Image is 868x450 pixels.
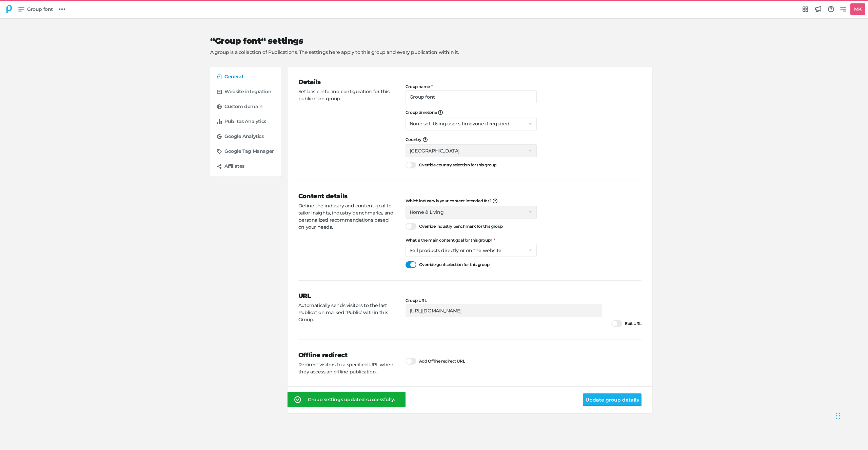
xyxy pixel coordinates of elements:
[214,130,277,143] a: Google Analytics
[214,145,277,158] a: Google Tag Manager
[298,88,395,102] p: Set basic info and configuration for this publication group.
[406,298,602,303] label: Group URL
[298,351,395,360] h3: Offline redirect
[406,199,497,204] span: Which industry is your content intended for?
[3,3,16,16] div: Group font
[625,320,642,327] span: Edit URL
[583,393,642,406] button: Update group details
[214,101,277,113] a: Custom domain
[27,5,53,13] span: Group font
[224,89,271,95] h5: Website integration
[224,74,243,80] h5: General
[298,78,395,87] h3: Details
[224,119,266,124] h5: Publitas Analytics
[834,399,868,431] iframe: Chat Widget
[224,163,244,169] h5: Affiliates
[298,202,395,231] p: Define the industry and content goal to tailor insights, industry benchmarks, and personalized re...
[308,396,395,403] div: Group settings updated successfully.
[214,160,277,172] a: Affiliates
[298,302,395,323] p: Automatically sends visitors to the last Publication marked ‘Public’ within this Group.
[214,71,277,83] a: General
[419,162,497,168] span: Override country selection for this group
[406,84,537,89] label: Group name
[836,406,840,426] div: Drag
[214,86,277,98] a: Website integration
[298,361,395,375] p: Redirect visitors to a specified URL when they access an offline publication.
[224,134,264,139] h5: Google Analytics
[406,238,537,243] label: What is the main content goal for this group?
[419,261,490,268] span: Override goal selection for this group
[851,4,864,15] h5: MK
[210,36,647,46] h2: “Group font“ settings
[419,358,465,365] span: Add Offline redirect URL
[419,223,503,230] span: Override industry benchmark for this group
[224,148,274,154] h5: Google Tag Manager
[406,110,443,116] span: Group timezone
[210,49,647,56] p: A group is a collection of Publications. The settings here apply to this group and every publicat...
[224,104,263,109] h5: Custom domain
[298,291,395,301] h3: URL
[406,137,428,143] span: Country
[800,3,811,15] a: Integrations Hub
[298,192,395,201] h3: Content details
[214,116,277,128] a: Publitas Analytics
